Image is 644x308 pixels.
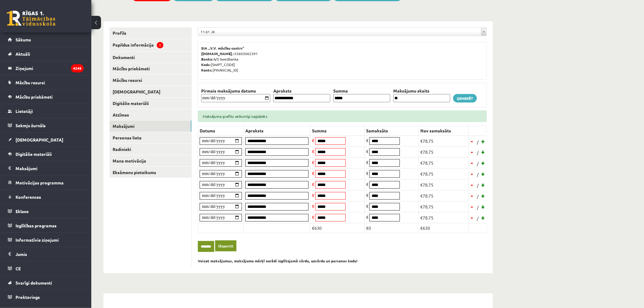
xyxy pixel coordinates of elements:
td: €78.75 [419,201,469,212]
td: €78.75 [419,146,469,157]
span: Konferences [16,194,41,200]
td: €630 [310,223,365,233]
span: / [476,182,479,189]
span: Jumis [16,251,27,257]
a: + [480,180,486,189]
span: Aktuāli [16,51,30,57]
th: Apraksts [244,126,310,135]
span: Mācību resursi [16,80,45,85]
a: Radinieki [110,144,191,155]
a: Aktuāli [8,47,84,61]
span: / [476,160,479,167]
a: + [480,213,486,222]
a: - [469,191,475,200]
th: Apraksts [272,88,332,94]
a: Profils [110,27,191,39]
a: Maksājumi [110,121,191,132]
a: [DEMOGRAPHIC_DATA] [110,86,191,97]
span: ! [157,42,163,48]
span: Motivācijas programma [16,180,64,185]
span: Mācību priekšmeti [16,94,53,100]
span: € [312,203,314,209]
td: €78.75 [419,135,469,146]
a: Personas lieta [110,132,191,143]
a: Mācību resursi [110,75,191,86]
span: € [366,192,369,198]
span: € [366,203,369,209]
th: Maksājumu skaits [392,88,452,94]
a: Atzīmes [110,109,191,121]
td: €0 [365,223,419,233]
a: Papildus informācija! [110,39,191,51]
th: Summa [310,126,365,135]
span: / [476,193,479,200]
a: - [469,147,475,156]
a: Digitālie materiāli [8,147,84,161]
td: €78.75 [419,168,469,179]
a: Lietotāji [8,104,84,118]
a: + [480,202,486,211]
span: Izglītības programas [16,223,57,228]
span: Svarīgi dokumenti [16,280,52,285]
span: € [366,181,369,187]
legend: Maksājumi [16,161,84,175]
legend: Ziņojumi [16,61,84,75]
a: - [469,137,475,146]
th: Datums [198,126,244,135]
a: Proktorings [8,290,84,304]
th: Samaksāts [365,126,419,135]
a: Eksāmenu pieteikums [110,167,191,178]
a: + [480,169,486,178]
span: / [476,149,479,156]
a: - [469,202,475,211]
td: €78.75 [419,190,469,201]
a: [DEMOGRAPHIC_DATA] [8,133,84,147]
a: Ģenerēt [453,94,477,103]
span: € [366,138,369,143]
a: Mācību resursi [8,75,84,89]
a: Izglītības programas [8,219,84,233]
span: / [476,215,479,222]
span: Sākums [16,37,31,42]
b: [DOMAIN_NAME].: [201,51,234,56]
span: / [476,204,479,211]
a: - [469,169,475,178]
span: Eklase [16,208,29,214]
span: Sekmju žurnāls [16,123,46,128]
a: + [480,191,486,200]
span: 11.b1 JK [201,28,479,36]
span: Proktorings [16,294,40,300]
a: Ziņojumi4245 [8,61,84,75]
a: - [469,180,475,189]
a: Konferences [8,190,84,204]
span: € [312,192,314,198]
a: Motivācijas programma [8,176,84,190]
a: Svarīgi dokumenti [8,276,84,290]
a: 11.b1 JK [198,28,487,36]
a: - [469,158,475,167]
span: € [366,214,369,220]
a: Mācību priekšmeti [110,63,191,74]
td: €630 [419,223,469,233]
td: €78.75 [419,212,469,223]
b: Konts: [201,68,213,72]
a: Eksportēt [215,240,236,252]
a: CE [8,261,84,275]
span: € [312,170,314,176]
b: Veicot maksājumus, maksājuma mērķī norādi izglītojamā vārdu, uzvārdu un personas kodu! [198,258,358,263]
b: SIA „V.V. mācību centrs” [201,46,245,51]
a: + [480,147,486,156]
i: 4245 [71,64,84,72]
span: € [312,159,314,165]
span: / [476,171,479,178]
a: Informatīvie ziņojumi [8,233,84,247]
span: € [366,149,369,154]
a: Rīgas 1. Tālmācības vidusskola [7,11,55,26]
span: / [476,139,479,145]
span: CE [16,266,21,271]
span: € [312,214,314,220]
th: Pirmais maksājuma datums [200,88,272,94]
td: €78.75 [419,157,469,168]
div: Maksājuma grafiks veiksmīgi saglabāts [198,110,487,122]
a: Sekmju žurnāls [8,118,84,132]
